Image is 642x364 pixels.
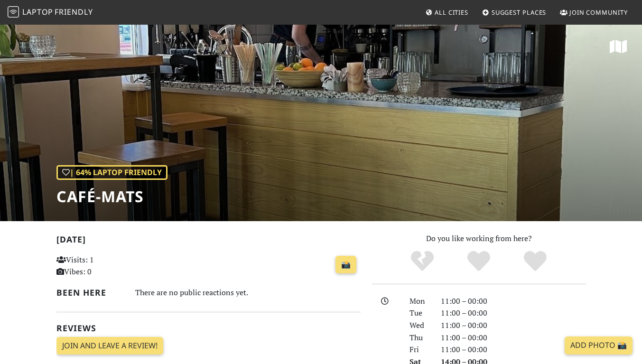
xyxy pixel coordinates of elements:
span: Friendly [55,7,93,17]
img: LaptopFriendly [8,6,19,18]
p: Do you like working from here? [372,233,586,245]
span: All Cities [435,8,468,17]
div: No [394,250,451,273]
div: 11:00 – 00:00 [435,344,592,356]
div: Wed [404,319,435,332]
div: 11:00 – 00:00 [435,295,592,308]
div: There are no public reactions yet. [135,286,361,299]
div: 11:00 – 00:00 [435,307,592,319]
h2: [DATE] [56,234,361,248]
div: Definitely! [507,250,563,273]
span: Suggest Places [492,8,547,17]
div: | 64% Laptop Friendly [56,165,167,180]
a: All Cities [421,4,472,21]
a: 📸 [335,256,356,274]
span: Laptop [22,7,53,17]
a: Suggest Places [478,4,550,21]
a: Join Community [556,4,632,21]
div: Tue [404,307,435,319]
div: Fri [404,344,435,356]
p: Visits: 1 Vibes: 0 [56,254,150,278]
a: LaptopFriendly LaptopFriendly [8,4,93,21]
h1: café-mats [56,187,167,205]
span: Join Community [569,8,628,17]
h2: Been here [56,288,124,298]
h2: Reviews [56,323,361,333]
div: Yes [451,250,507,273]
a: Join and leave a review! [56,337,163,355]
div: 11:00 – 00:00 [435,319,592,332]
div: 11:00 – 00:00 [435,332,592,344]
a: Add Photo 📸 [565,336,633,355]
div: Mon [404,295,435,308]
div: Thu [404,332,435,344]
